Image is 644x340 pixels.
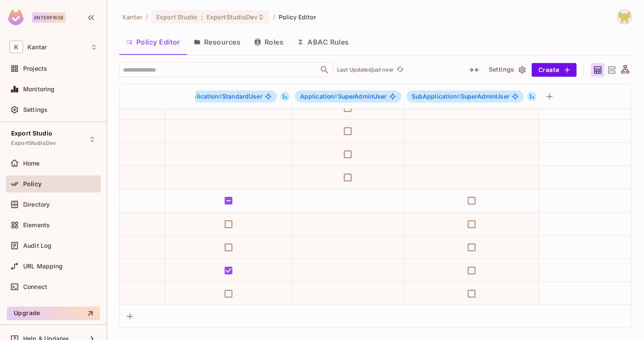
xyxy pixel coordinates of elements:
span: Connect [23,283,47,290]
span: # [218,93,222,100]
span: SubApplication [412,93,460,100]
span: Policy Editor [279,13,316,21]
span: SuperAdminUser [300,93,387,100]
button: refresh [395,65,405,75]
img: Girishankar.VP@kantar.com [617,10,632,24]
span: Export Studio [156,13,198,21]
span: Workspace: Kantar [27,44,47,51]
span: ExportStudioDev [207,13,258,21]
button: ABAC Rules [290,31,356,53]
span: # [457,93,460,100]
div: Enterprise [32,12,66,23]
span: ExportStudioDev [11,140,56,147]
span: URL Mapping [23,263,63,270]
li: / [273,13,275,21]
span: # [334,93,338,100]
button: Resources [187,31,247,53]
span: Application [300,93,338,100]
li: / [146,13,148,21]
span: SuperAdminUser [412,93,509,100]
span: K [9,41,23,53]
span: SubApplication [173,93,222,100]
button: Settings [485,63,528,77]
button: Policy Editor [119,31,187,53]
span: Elements [23,222,50,229]
span: Click to refresh data [393,65,405,75]
span: Audit Log [23,242,51,249]
span: : [201,14,204,21]
p: Last Updated just now [337,66,393,73]
span: Projects [23,65,47,72]
button: Open [319,64,331,76]
button: Upgrade [7,307,100,320]
img: SReyMgAAAABJRU5ErkJggg== [8,9,24,25]
span: SubApplication#StandardUser [168,90,277,102]
span: Monitoring [23,86,55,93]
span: the active workspace [123,13,142,21]
span: Directory [23,201,50,208]
button: Roles [247,31,290,53]
span: Home [23,160,40,167]
span: Export Studio [11,130,52,137]
span: Settings [23,106,48,113]
button: Create [532,63,577,77]
span: StandardUser [173,93,262,100]
span: SubApplication#SuperAdminUser [406,90,524,102]
span: Policy [23,181,42,187]
span: Application#SuperAdminUser [295,90,401,102]
span: refresh [397,66,404,74]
